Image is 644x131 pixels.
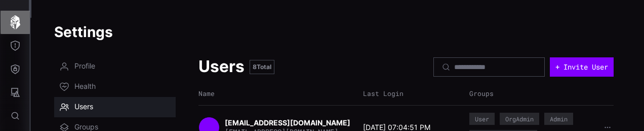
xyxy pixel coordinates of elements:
[198,89,358,98] div: Name
[363,89,464,98] div: Last Login
[253,63,257,71] span: 8
[54,56,176,77] a: Profile
[475,116,489,122] div: User
[550,57,614,77] button: + Invite User
[74,102,93,112] span: Users
[74,61,95,72] span: Profile
[250,60,274,74] div: Total
[550,116,568,122] div: Admin
[54,77,176,97] a: Health
[198,56,245,77] h2: Users
[469,89,596,98] div: Groups
[505,116,534,122] div: OrgAdmin
[225,118,352,127] strong: [EMAIL_ADDRESS][DOMAIN_NAME]
[54,97,176,117] a: Users
[54,23,621,41] h1: Settings
[74,82,96,92] span: Health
